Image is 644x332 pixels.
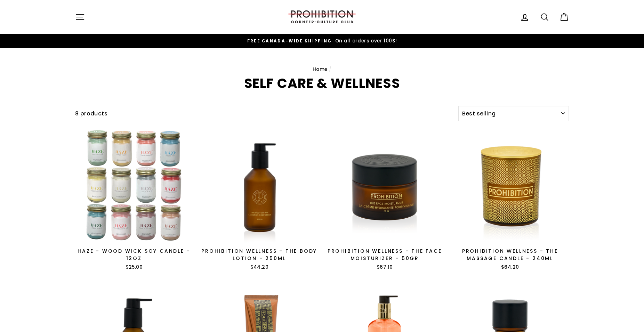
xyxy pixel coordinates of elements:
a: Prohibition Wellness - The Body Lotion - 250ML$44.20 [201,127,319,273]
a: Haze - Wood Wick Soy Candle - 12oz$25.00 [75,127,193,273]
span: On all orders over 100$! [333,38,397,44]
div: Prohibition Wellness - The Body Lotion - 250ML [201,248,319,262]
nav: breadcrumbs [75,66,569,73]
h1: SELF CARE & WELLNESS [75,77,569,90]
a: FREE CANADA-WIDE SHIPPING On all orders over 100$! [77,37,567,45]
div: Haze - Wood Wick Soy Candle - 12oz [75,248,193,262]
div: $44.20 [201,264,319,271]
a: Prohibition Wellness - The Face Moisturizer - 50GR$67.10 [326,127,444,273]
div: $67.10 [326,264,444,271]
div: Prohibition Wellness - The Massage Candle - 240ML [451,248,569,262]
img: PROHIBITION COUNTER-CULTURE CLUB [287,10,357,23]
span: / [329,66,331,73]
a: Home [313,66,328,73]
div: 8 products [75,109,456,118]
a: Prohibition Wellness - The Massage Candle - 240ML$64.20 [451,127,569,273]
div: Prohibition Wellness - The Face Moisturizer - 50GR [326,248,444,262]
div: $64.20 [451,264,569,271]
div: $25.00 [75,264,193,271]
span: FREE CANADA-WIDE SHIPPING [247,38,332,44]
